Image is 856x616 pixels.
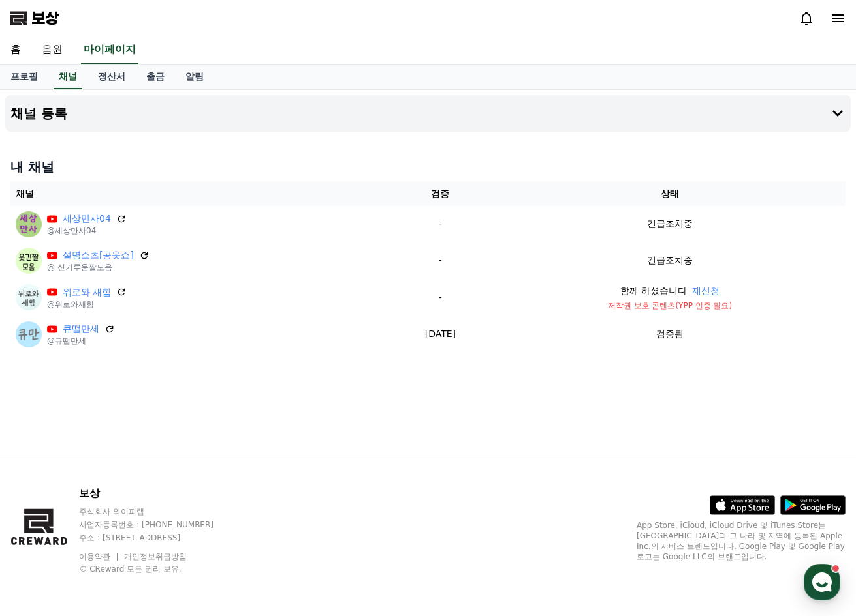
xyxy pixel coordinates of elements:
font: App Store, iCloud, iCloud Drive 및 iTunes Store는 [GEOGRAPHIC_DATA]과 그 나라 및 지역에 등록된 Apple Inc.의 서비스... [637,521,845,561]
font: 음원 [42,43,63,55]
a: 알림 [175,65,214,89]
font: 상태 [661,188,679,199]
font: @세상만사04 [47,226,96,235]
font: @위로와새힘 [47,300,94,309]
font: 마이페이지 [84,43,136,55]
font: 검증 [431,188,449,199]
a: 큐떱만세 [63,322,99,336]
font: 세상만사04 [63,213,111,224]
font: 설명쇼츠[공웃쇼] [63,250,134,260]
font: 홈 [10,43,21,55]
font: 출금 [146,71,165,81]
font: - [439,255,442,265]
font: 함께 하셨습니다 [620,286,687,296]
a: 채널 [54,65,82,89]
font: 채널 [59,71,77,81]
font: [DATE] [425,329,456,339]
font: 주소 : [STREET_ADDRESS] [79,533,180,542]
font: - [439,292,442,302]
a: 출금 [136,65,175,89]
font: 긴급조치중 [647,255,693,265]
font: 위로와 새힘 [63,287,111,297]
img: 큐떱만세 [16,321,42,347]
font: 보상 [79,487,100,499]
a: 세상만사04 [63,212,111,226]
font: - [439,218,442,229]
font: 저작권 보호 콘텐츠(YPP 인증 필요) [608,301,732,310]
font: @ 신기루움짤모음 [47,263,112,272]
font: 채널 [16,188,34,199]
a: 마이페이지 [81,37,138,64]
a: 설명쇼츠[공웃쇼] [63,248,134,262]
a: 음원 [31,37,73,64]
font: 정산서 [98,71,125,81]
font: 사업자등록번호 : [PHONE_NUMBER] [79,520,214,529]
a: 위로와 새힘 [63,286,111,299]
font: 재신청 [692,286,720,296]
button: 재신청 [692,284,720,298]
a: 이용약관 [79,552,120,561]
a: 개인정보취급방침 [124,552,187,561]
font: @큐떱만세 [47,336,86,345]
font: 이용약관 [79,552,110,561]
font: 프로필 [10,71,38,81]
img: 위로와 새힘 [16,284,42,310]
a: 보상 [10,8,59,29]
img: 설명쇼츠[공웃쇼] [16,248,42,274]
font: 내 채널 [10,159,54,175]
a: 정산서 [87,65,136,89]
button: 채널 등록 [5,95,851,132]
font: 보상 [31,9,59,27]
font: 주식회사 와이피랩 [79,507,144,516]
font: 긴급조치중 [647,218,693,229]
font: 채널 등록 [10,106,67,121]
font: 큐떱만세 [63,323,99,334]
font: 알림 [185,71,204,81]
font: © CReward 모든 권리 보유. [79,565,181,574]
font: 검증됨 [656,329,684,339]
img: 세상만사04 [16,211,42,237]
